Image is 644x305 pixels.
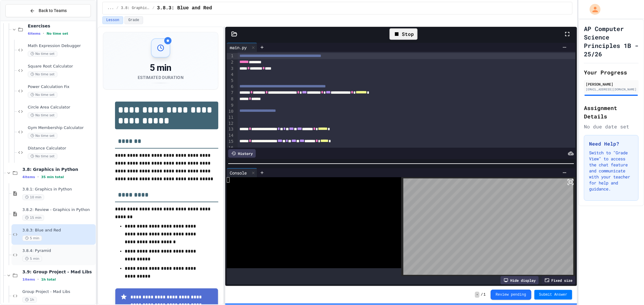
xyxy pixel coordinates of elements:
button: Submit Answer [534,290,572,300]
button: Grade [124,16,143,24]
div: 1 [227,53,234,59]
span: 3.8.3: Blue and Red [22,228,95,233]
button: Lesson [102,16,123,24]
span: Back to Teams [39,8,67,14]
div: Console [227,168,257,177]
span: No time set [28,92,57,98]
span: 3.8.2: Review - Graphics in Python [22,207,95,212]
div: 5 min [138,62,184,73]
span: 1h total [41,278,56,281]
span: 15 min [22,215,44,221]
button: Back to Teams [5,4,91,17]
p: Switch to "Grade View" to access the chat feature and communicate with your teacher for help and ... [589,150,633,192]
div: Estimated Duration [138,74,184,80]
span: Distance Calculator [28,146,95,151]
div: 2 [227,59,234,66]
div: 4 [227,72,234,78]
div: Fixed size [542,276,575,285]
div: 15 [227,139,234,145]
span: Power Calculation Fix [28,84,95,90]
span: 10 min [22,194,44,200]
span: 5 min [22,235,42,241]
span: 3.8: Graphics in Python [22,167,95,172]
span: No time set [28,51,57,57]
div: Console [227,170,250,176]
span: 3.8.4: Pyramid [22,248,95,253]
div: 12 [227,121,234,127]
div: 7 [227,90,234,96]
div: My Account [583,2,602,16]
span: / [152,6,155,11]
span: 1 items [22,278,35,281]
span: Group Project - Mad Libs [22,289,95,294]
div: [PERSON_NAME] [586,81,637,87]
div: main.py [227,44,250,51]
div: No due date set [584,123,639,130]
span: 3.8.1: Graphics in Python [22,187,95,192]
div: History [228,149,256,158]
span: • [43,31,44,36]
span: • [37,175,39,179]
div: [EMAIL_ADDRESS][DOMAIN_NAME] [586,87,637,92]
div: 3 [227,66,234,72]
span: Gym Membership Calculator [28,125,95,130]
span: - [475,292,479,298]
div: 10 [227,108,234,115]
span: No time set [28,112,57,118]
span: 3.8.3: Blue and Red [157,5,212,12]
div: Stop [389,28,418,40]
span: Exercises [28,23,95,29]
button: Review pending [491,290,531,300]
div: 11 [227,115,234,121]
div: 16 [227,145,234,151]
span: Submit Answer [539,292,568,297]
h2: Assignment Details [584,104,639,121]
span: Math Expression Debugger [28,43,95,49]
div: 6 [227,84,234,90]
div: Hide display [501,276,539,285]
span: Square Root Calculator [28,64,95,69]
span: / [116,6,118,11]
div: 9 [227,102,234,108]
h2: Your Progress [584,68,639,77]
span: No time set [28,153,57,159]
span: • [37,277,39,282]
div: 5 [227,78,234,84]
h3: Need Help? [589,140,633,147]
h1: AP Computer Science Principles 1B - 25/26 [584,24,639,58]
span: 4 items [22,175,35,179]
span: 5 min [22,256,42,262]
span: Circle Area Calculator [28,105,95,110]
div: 14 [227,133,234,139]
span: 6 items [28,32,40,36]
span: No time set [28,133,57,139]
div: main.py [227,43,257,52]
span: 3.8: Graphics in Python [121,6,150,11]
span: 1 [484,292,486,297]
span: No time set [28,71,57,77]
span: No time set [46,32,68,36]
span: 35 min total [41,175,64,179]
div: 8 [227,96,234,102]
span: / [481,292,483,297]
span: ... [107,6,114,11]
span: 1h [22,297,37,303]
span: 3.9: Group Project - Mad Libs [22,269,95,275]
div: 13 [227,126,234,133]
